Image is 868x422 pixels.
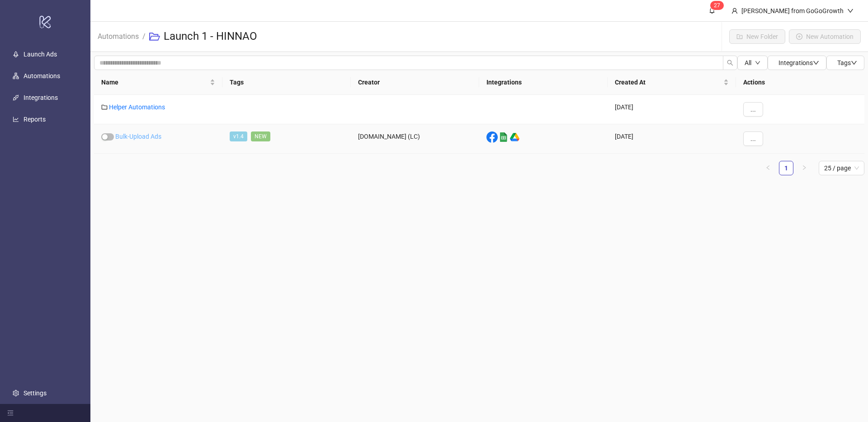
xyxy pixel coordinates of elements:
[729,29,785,44] button: New Folder
[743,102,763,117] button: ...
[738,6,847,16] div: [PERSON_NAME] from GoGoGrowth
[479,70,608,95] th: Integrations
[768,56,826,70] button: Integrationsdown
[7,410,14,416] span: menu-fold
[24,116,46,123] a: Reports
[797,161,811,175] button: right
[778,59,819,66] span: Integrations
[802,165,807,170] span: right
[727,60,733,66] span: search
[737,56,768,70] button: Alldown
[789,29,861,44] button: New Automation
[750,106,756,113] span: ...
[709,7,715,14] span: bell
[743,131,763,146] button: ...
[615,77,722,87] span: Created At
[149,31,160,42] span: folder-open
[142,22,146,51] li: /
[847,8,854,14] span: down
[24,94,58,101] a: Integrations
[714,2,717,9] span: 2
[351,70,479,95] th: Creator
[750,135,756,142] span: ...
[731,8,738,14] span: user
[115,133,161,140] a: Bulk-Upload Ads
[826,56,864,70] button: Tagsdown
[765,165,771,170] span: left
[94,70,222,95] th: Name
[813,60,819,66] span: down
[745,59,751,66] span: All
[819,161,864,175] div: Page Size
[351,124,479,154] div: [DOMAIN_NAME] (LC)
[824,161,859,175] span: 25 / page
[736,70,864,95] th: Actions
[109,103,165,111] a: Helper Automations
[608,95,736,124] div: [DATE]
[164,29,257,44] h3: Launch 1 - HINNAO
[101,77,208,87] span: Name
[101,104,108,110] span: folder
[797,161,811,175] li: Next Page
[755,60,760,66] span: down
[761,161,775,175] li: Previous Page
[851,60,857,66] span: down
[710,1,724,10] sup: 27
[608,70,736,95] th: Created At
[837,59,857,66] span: Tags
[222,70,351,95] th: Tags
[96,31,141,41] a: Automations
[24,72,60,80] a: Automations
[230,131,247,141] span: v1.4
[779,161,793,175] a: 1
[24,389,47,397] a: Settings
[251,131,270,141] span: NEW
[24,51,57,58] a: Launch Ads
[779,161,793,175] li: 1
[608,124,736,154] div: [DATE]
[717,2,720,9] span: 7
[761,161,775,175] button: left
